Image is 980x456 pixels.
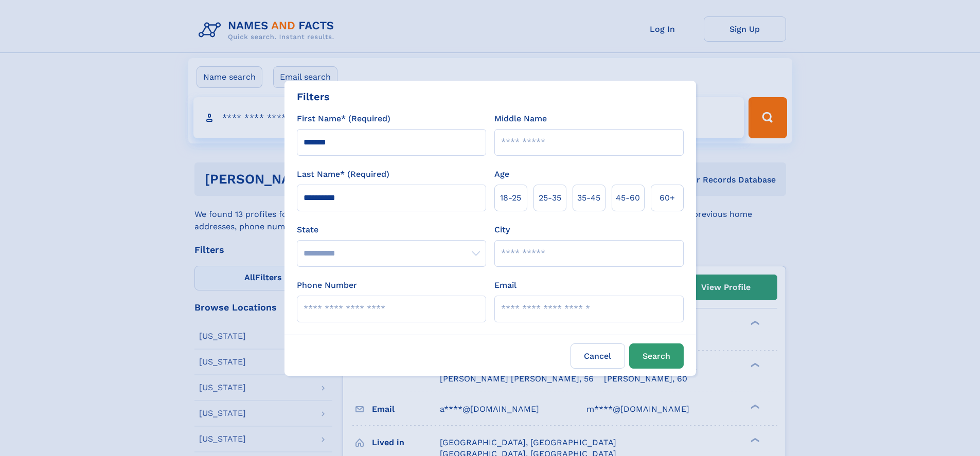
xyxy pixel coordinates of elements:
span: 35‑45 [577,192,600,204]
label: Cancel [571,343,625,369]
label: State [297,224,486,236]
label: Last Name* (Required) [297,168,389,180]
span: 18‑25 [500,192,521,204]
label: Age [494,168,509,180]
label: Email [494,279,516,291]
button: Search [629,343,684,369]
span: 60+ [660,192,675,204]
label: City [494,224,510,236]
span: 25‑35 [539,192,561,204]
span: 45‑60 [616,192,640,204]
div: Filters [297,89,330,104]
label: Phone Number [297,279,357,291]
label: First Name* (Required) [297,113,390,125]
label: Middle Name [494,113,547,125]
